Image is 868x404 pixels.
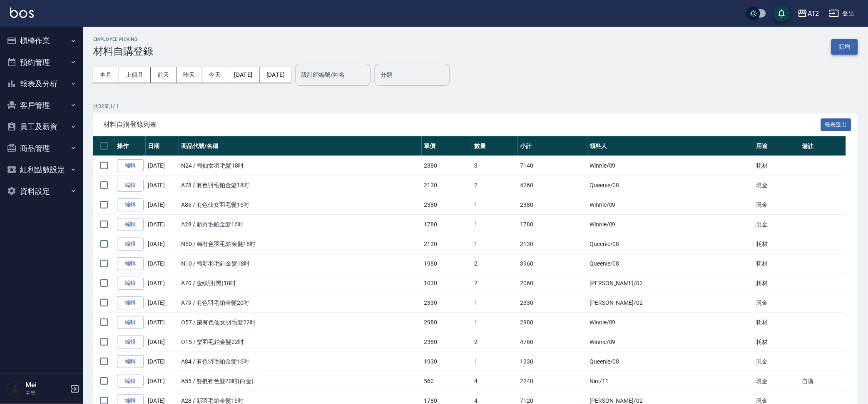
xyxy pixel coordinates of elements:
a: 編輯 [117,277,144,290]
td: 耗材 [754,313,800,332]
a: 編輯 [117,336,144,349]
img: Person [7,381,23,397]
td: 2330 [518,293,587,313]
td: N24 / 轉仙女羽毛髮18吋 [179,156,422,176]
td: 1 [472,215,518,234]
button: save [773,5,790,22]
td: 3 [472,156,518,176]
td: [DATE] [146,274,179,293]
td: Queenie /08 [587,234,754,254]
a: 新增 [831,43,858,50]
td: 1 [472,195,518,215]
td: Winnie /09 [587,313,754,332]
td: Queenie /08 [587,352,754,371]
th: 操作 [115,136,146,156]
button: 前天 [151,67,177,83]
td: 4760 [518,332,587,352]
td: 1930 [422,352,472,371]
h2: Employee Picking [93,37,153,42]
td: 耗材 [754,156,800,176]
td: A28 / 新羽毛鉑金髮16吋 [179,215,422,234]
th: 日期 [146,136,179,156]
a: 編輯 [117,296,144,309]
td: 1 [472,293,518,313]
th: 小計 [518,136,587,156]
button: 登出 [826,6,858,21]
td: 2380 [518,195,587,215]
td: 2130 [518,234,587,254]
a: 編輯 [117,179,144,192]
th: 用途 [754,136,800,156]
td: 現金 [754,195,800,215]
a: 報表匯出 [821,120,852,128]
td: [DATE] [146,352,179,371]
th: 領料人 [587,136,754,156]
img: Logo [10,8,34,18]
a: 編輯 [117,218,144,231]
button: [DATE] [260,67,291,83]
span: 材料自購登錄列表 [103,120,821,129]
button: 今天 [202,67,228,83]
p: 共 32 筆, 1 / 1 [93,103,858,110]
button: 員工及薪資 [3,116,80,138]
td: 現金 [754,215,800,234]
td: 現金 [754,176,800,195]
td: 2330 [422,293,472,313]
td: [DATE] [146,293,179,313]
td: 2380 [422,156,472,176]
a: 編輯 [117,159,144,172]
td: 2 [472,254,518,274]
button: 報表及分析 [3,73,80,95]
td: 4 [472,371,518,391]
a: 編輯 [117,198,144,211]
td: Winnie /09 [587,332,754,352]
td: Queenie /08 [587,176,754,195]
td: 1930 [518,352,587,371]
td: 現金 [754,293,800,313]
td: 2 [472,332,518,352]
td: 1980 [422,254,472,274]
td: 4260 [518,176,587,195]
td: Queenie /08 [587,254,754,274]
td: Winnie /09 [587,156,754,176]
td: 1780 [422,215,472,234]
td: [DATE] [146,195,179,215]
td: 2130 [422,234,472,254]
td: 2 [472,274,518,293]
button: 預約管理 [3,52,80,73]
th: 單價 [422,136,472,156]
td: [DATE] [146,254,179,274]
h5: Mei [25,381,68,389]
button: 客戶管理 [3,95,80,116]
td: [DATE] [146,176,179,195]
td: N50 / 轉有色羽毛鉑金髮18吋 [179,234,422,254]
td: 2060 [518,274,587,293]
td: [DATE] [146,234,179,254]
h3: 材料自購登錄 [93,45,153,57]
td: 1 [472,352,518,371]
button: 報表匯出 [821,118,852,131]
a: 編輯 [117,375,144,388]
a: 編輯 [117,238,144,251]
td: 1 [472,234,518,254]
button: 資料設定 [3,181,80,202]
td: 2380 [422,195,472,215]
button: AT2 [794,5,823,22]
td: 2380 [422,332,472,352]
button: 紅利點數設定 [3,159,80,181]
td: O57 / 樂有色仙女羽毛髮22吋 [179,313,422,332]
td: 3960 [518,254,587,274]
td: [DATE] [146,332,179,352]
td: 耗材 [754,254,800,274]
td: A70 / 金絲羽(黑)18吋 [179,274,422,293]
td: Winnie /09 [587,215,754,234]
td: A55 / 雙棍有色髮20吋(白金) [179,371,422,391]
td: O15 / 樂羽毛鉑金髮22吋 [179,332,422,352]
td: [PERSON_NAME] /02 [587,293,754,313]
td: [DATE] [146,215,179,234]
td: 1780 [518,215,587,234]
a: 編輯 [117,316,144,329]
td: 1030 [422,274,472,293]
p: 主管 [25,389,68,397]
th: 數量 [472,136,518,156]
